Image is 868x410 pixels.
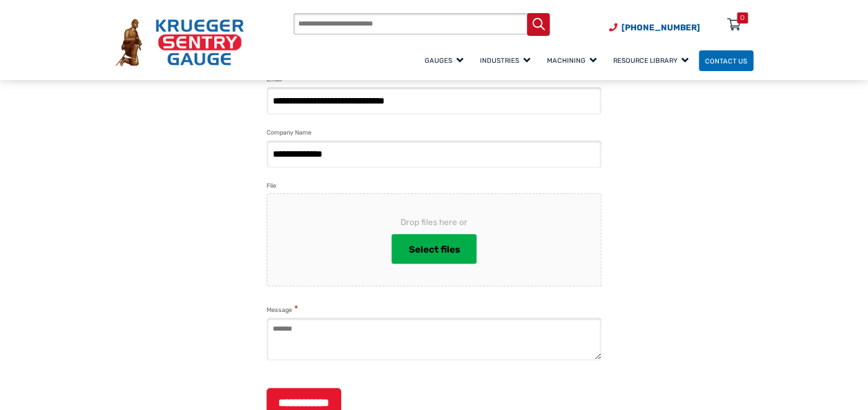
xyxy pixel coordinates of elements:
a: Gauges [418,48,474,72]
div: 0 [740,12,744,23]
a: Machining [541,48,607,72]
label: File [267,181,276,191]
span: Industries [480,57,530,64]
a: Contact Us [699,50,753,72]
span: Resource Library [613,57,688,64]
label: Company Name [267,128,311,138]
img: Krueger Sentry Gauge [115,19,244,66]
span: [PHONE_NUMBER] [621,23,700,32]
label: Message [267,304,298,315]
span: Contact Us [705,57,747,64]
span: Drop files here or [289,216,579,228]
button: select files, file [392,234,476,264]
span: Machining [547,57,597,64]
a: Resource Library [607,48,699,72]
a: Industries [474,48,541,72]
a: Phone Number (920) 434-8860 [609,21,700,34]
span: Gauges [425,57,463,64]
